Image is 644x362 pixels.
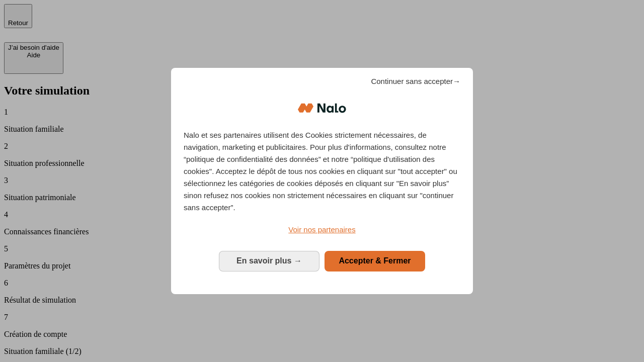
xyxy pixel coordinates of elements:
button: Accepter & Fermer: Accepter notre traitement des données et fermer [325,251,425,271]
span: Accepter & Fermer [339,256,411,265]
span: Voir nos partenaires [288,225,355,234]
img: Logo [298,93,346,123]
button: En savoir plus: Configurer vos consentements [219,251,319,271]
a: Voir nos partenaires [184,224,460,236]
span: Continuer sans accepter→ [371,75,460,87]
p: Nalo et ses partenaires utilisent des Cookies strictement nécessaires, de navigation, marketing e... [184,129,460,214]
div: Bienvenue chez Nalo Gestion du consentement [171,68,473,294]
span: En savoir plus → [236,256,302,265]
